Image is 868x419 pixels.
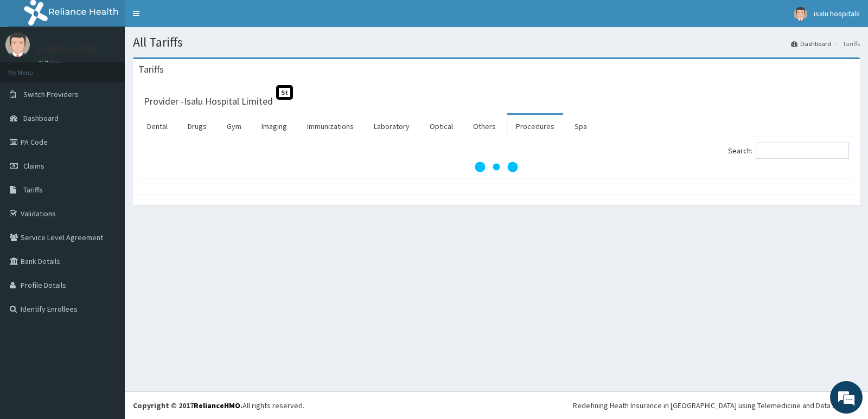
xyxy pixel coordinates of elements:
a: Laboratory [365,115,418,138]
h3: Provider - Isalu Hospital Limited [144,96,273,106]
span: Switch Providers [23,89,79,99]
footer: All rights reserved. [125,391,868,419]
a: Drugs [179,115,215,138]
h1: All Tariffs [133,35,860,49]
img: User Image [794,7,807,21]
a: Optical [421,115,462,138]
svg: audio-loading [475,145,518,189]
span: Dashboard [23,113,59,123]
p: isalu hospitals [38,44,98,54]
a: Spa [566,115,596,138]
a: Others [464,115,505,138]
span: isalu hospitals [814,9,860,18]
label: Search: [728,143,849,159]
span: St [276,85,293,100]
span: Claims [23,161,44,171]
a: Online [38,59,64,67]
a: RelianceHMO [194,401,240,410]
a: Gym [218,115,250,138]
div: Redefining Heath Insurance in [GEOGRAPHIC_DATA] using Telemedicine and Data Science! [573,400,860,411]
a: Immunizations [298,115,362,138]
span: Tariffs [23,185,43,195]
img: User Image [5,33,30,57]
h3: Tariffs [138,65,164,74]
li: Tariffs [832,39,860,48]
a: Dental [138,115,176,138]
a: Dashboard [791,39,831,48]
a: Imaging [253,115,296,138]
input: Search: [756,143,849,159]
a: Procedures [507,115,563,138]
strong: Copyright © 2017 . [133,401,242,410]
